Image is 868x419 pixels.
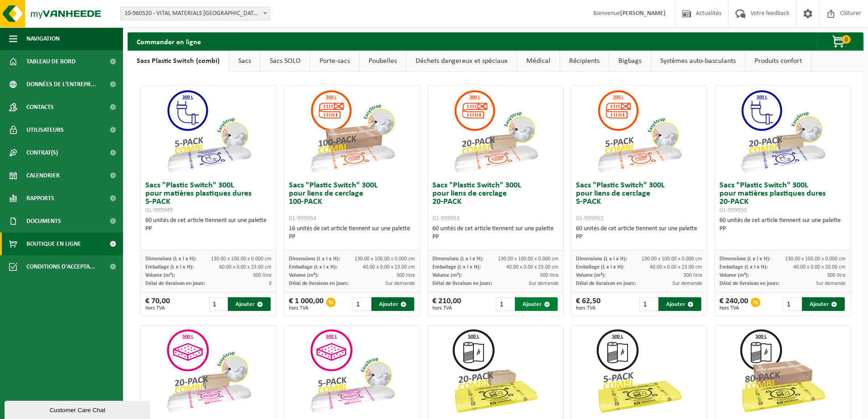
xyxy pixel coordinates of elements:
[737,86,828,177] img: 01-999950
[26,164,60,187] span: Calendrier
[145,225,272,233] div: PP
[145,181,272,214] h3: Sacs "Plastic Switch" 300L pour matières plastiques dures 5-PACK
[363,264,415,270] span: 40.00 x 0.00 x 23.00 cm
[719,297,748,311] div: € 240,00
[128,32,210,50] h2: Commander en ligne
[26,119,64,141] span: Utilisateurs
[26,233,81,255] span: Boutique en ligne
[719,181,846,214] h3: Sacs "Plastic Switch" 300L pour matières plastiques dures 20-PACK
[307,86,398,177] img: 01-999954
[651,51,745,72] a: Systèmes auto-basculants
[783,297,801,311] input: 1
[432,305,461,311] span: hors TVA
[594,326,685,417] img: 01-999963
[360,51,406,72] a: Poubelles
[310,51,359,72] a: Porte-sacs
[498,256,559,262] span: 130.00 x 100.00 x 0.000 cm
[576,181,702,222] h3: Sacs "Plastic Switch" 300L pour liens de cerclage 5-PACK
[594,86,685,177] img: 01-999952
[432,256,483,262] span: Dimensions (L x l x H):
[229,51,260,72] a: Sacs
[719,207,747,214] span: 01-999950
[432,181,559,222] h3: Sacs "Plastic Switch" 300L pour liens de cerclage 20-PACK
[26,27,60,50] span: Navigation
[817,32,863,51] button: 0
[576,273,606,278] span: Volume (m³):
[289,281,349,286] span: Délai de livraison en jours:
[673,281,702,286] span: Sur demande
[26,73,96,96] span: Données de l'entrepr...
[515,297,558,311] button: Ajouter
[145,256,196,262] span: Dimensions (L x l x H):
[163,326,254,417] img: 01-999956
[289,273,318,278] span: Volume (m³):
[576,225,702,241] div: 60 unités de cet article tiennent sur une palette
[26,210,61,233] span: Documents
[371,297,414,311] button: Ajouter
[576,256,627,262] span: Dimensions (L x l x H):
[576,233,702,241] div: PP
[145,207,173,214] span: 01-999949
[450,326,541,417] img: 01-999964
[540,273,559,278] span: 300 litre
[128,51,229,72] a: Sacs Plastic Switch (combi)
[639,297,658,311] input: 1
[209,297,227,311] input: 1
[5,399,152,419] iframe: chat widget
[219,264,272,270] span: 60.00 x 0.00 x 23.00 cm
[145,281,205,286] span: Délai de livraison en jours:
[719,273,749,278] span: Volume (m³):
[496,297,514,311] input: 1
[432,233,559,241] div: PP
[719,264,768,270] span: Emballage (L x l x H):
[352,297,371,311] input: 1
[261,51,310,72] a: Sacs SOLO
[658,297,701,311] button: Ajouter
[289,256,340,262] span: Dimensions (L x l x H):
[745,51,811,72] a: Produits confort
[719,225,846,233] div: PP
[26,141,58,164] span: Contrat(s)
[737,326,828,417] img: 01-999968
[576,215,603,222] span: 01-999952
[163,86,254,177] img: 01-999949
[793,264,846,270] span: 40.00 x 0.00 x 20.00 cm
[145,297,170,311] div: € 70,00
[385,281,415,286] span: Sur demande
[719,217,846,233] div: 60 unités de cet article tiennent sur une palette
[289,297,324,311] div: € 1 000,00
[432,264,481,270] span: Emballage (L x l x H):
[719,281,779,286] span: Délai de livraison en jours:
[145,264,194,270] span: Emballage (L x l x H):
[506,264,559,270] span: 40.00 x 0.00 x 23.00 cm
[576,297,601,311] div: € 62,50
[529,281,559,286] span: Sur demande
[145,273,175,278] span: Volume (m³):
[354,256,415,262] span: 130.00 x 100.00 x 0.000 cm
[289,215,316,222] span: 01-999954
[719,256,770,262] span: Dimensions (L x l x H):
[432,215,460,222] span: 01-999953
[289,305,324,311] span: hors TVA
[842,35,851,44] span: 0
[683,273,702,278] span: 300 litre
[620,10,666,17] strong: [PERSON_NAME]
[827,273,846,278] span: 300 litre
[26,187,54,210] span: Rapports
[719,305,748,311] span: hors TVA
[26,255,95,278] span: Conditions d'accepta...
[816,281,846,286] span: Sur demande
[26,50,76,73] span: Tableau de bord
[517,51,560,72] a: Médical
[560,51,609,72] a: Récipients
[432,225,559,241] div: 60 unités de cet article tiennent sur une palette
[121,7,270,20] span: 10-960520 - VITAL MATERIALS BELGIUM S.A. - TILLY
[269,281,272,286] span: 3
[450,86,541,177] img: 01-999953
[289,264,337,270] span: Emballage (L x l x H):
[211,256,272,262] span: 130.00 x 100.00 x 0.000 cm
[145,305,170,311] span: hors TVA
[145,217,272,233] div: 60 unités de cet article tiennent sur une palette
[120,7,270,21] span: 10-960520 - VITAL MATERIALS BELGIUM S.A. - TILLY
